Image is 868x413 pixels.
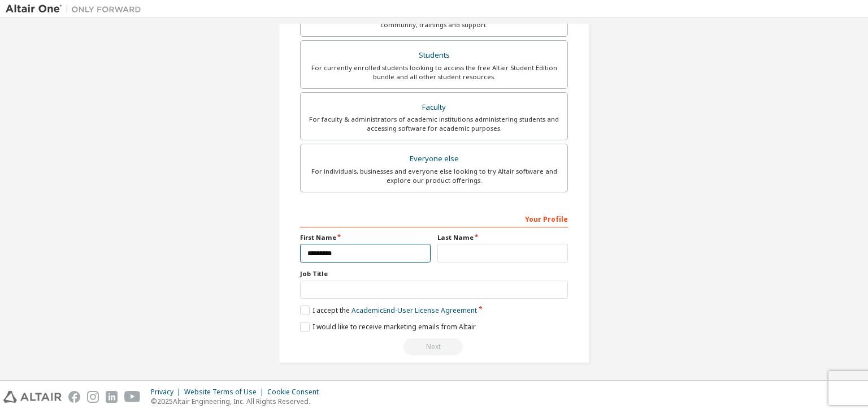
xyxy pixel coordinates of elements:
div: For individuals, businesses and everyone else looking to try Altair software and explore our prod... [307,167,561,185]
a: Academic End-User License Agreement [351,306,477,315]
div: Privacy [151,388,184,397]
label: Job Title [300,269,568,278]
img: Altair One [6,3,147,15]
div: Cookie Consent [267,388,325,397]
label: First Name [300,233,431,242]
div: For faculty & administrators of academic institutions administering students and accessing softwa... [307,115,561,133]
div: Website Terms of Use [184,388,267,397]
img: facebook.svg [68,391,80,403]
img: linkedin.svg [106,391,118,403]
label: Last Name [437,233,568,242]
div: Your Profile [300,209,568,227]
div: Everyone else [307,151,561,167]
label: I accept the [300,306,477,315]
img: youtube.svg [124,391,141,403]
label: I would like to receive marketing emails from Altair [300,322,476,332]
p: © 2025 Altair Engineering, Inc. All Rights Reserved. [151,397,325,406]
div: Faculty [307,100,561,115]
img: instagram.svg [87,391,99,403]
div: Read and acccept EULA to continue [300,338,568,355]
img: altair_logo.svg [3,391,62,403]
div: Students [307,48,561,63]
div: For currently enrolled students looking to access the free Altair Student Edition bundle and all ... [307,63,561,81]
